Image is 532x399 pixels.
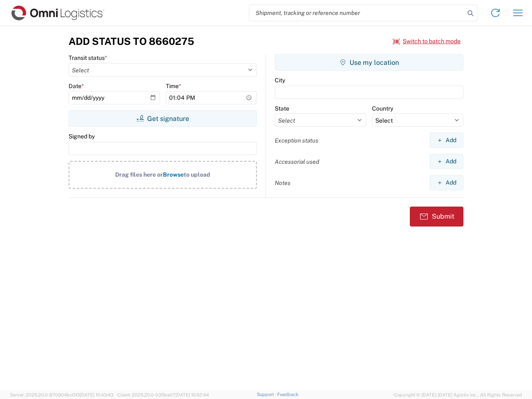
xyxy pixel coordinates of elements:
[430,133,463,148] button: Add
[275,179,291,187] label: Notes
[275,105,289,112] label: State
[430,175,463,190] button: Add
[115,171,163,178] span: Drag files here or
[166,82,181,90] label: Time
[430,154,463,169] button: Add
[80,392,113,397] span: [DATE] 10:43:43
[275,76,285,84] label: City
[69,82,84,90] label: Date
[394,391,522,399] span: Copyright © [DATE]-[DATE] Agistix Inc., All Rights Reserved
[69,110,257,127] button: Get signature
[69,54,107,62] label: Transit status
[275,158,319,165] label: Accessorial used
[163,171,184,178] span: Browse
[184,171,210,178] span: to upload
[410,207,463,227] button: Submit
[372,105,393,112] label: Country
[175,392,209,397] span: [DATE] 10:52:44
[257,392,278,397] a: Support
[275,54,463,71] button: Use my location
[117,392,209,397] span: Client: 2025.20.0-035ba07
[10,392,113,397] span: Server: 2025.20.0-970904bc0f3
[275,137,318,144] label: Exception status
[249,5,465,21] input: Shipment, tracking or reference number
[69,35,194,47] h3: Add Status to 8660275
[277,392,298,397] a: Feedback
[393,34,461,48] button: Switch to batch mode
[69,133,95,140] label: Signed by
